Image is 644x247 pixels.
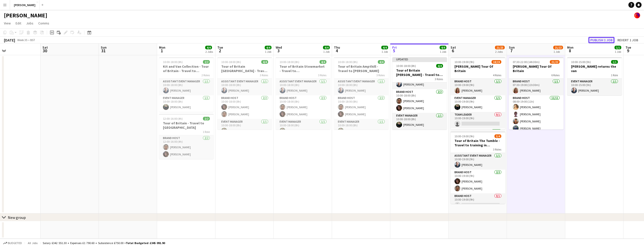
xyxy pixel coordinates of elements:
span: 2 Roles [201,73,210,77]
app-card-role: Assistant Event Manager1/110:00-18:00 (8h)[PERSON_NAME] [159,79,214,95]
span: 21/22 [550,60,560,64]
a: Comms [36,20,51,26]
div: 1 Job [615,50,621,54]
span: All jobs [27,241,39,245]
span: 10:00-18:00 (8h) [338,60,358,64]
app-job-card: 10:00-19:00 (9h)3/4Tour of Britain The Tumble - Travel to training in [GEOGRAPHIC_DATA]3 RolesAss... [451,131,505,204]
app-job-card: 10:00-18:00 (8h)4/4Tour of Britain Ampthill - Travel to [PERSON_NAME]3 RolesAssistant Event Manag... [334,57,389,129]
span: 4/4 [381,46,388,49]
app-card-role: Assistant Event Manager1/110:00-19:00 (9h)[PERSON_NAME] [451,153,505,170]
span: Total Budgeted £345 091.90 [126,241,165,245]
button: [PERSON_NAME] [10,0,40,10]
span: Wed [276,45,282,50]
span: 2/2 [203,117,210,120]
span: 2/2 [203,60,210,64]
span: 3 Roles [318,73,326,77]
span: 10:00-18:00 (8h) [163,60,183,64]
span: Sun [509,45,515,50]
app-card-role: Assistant Event Manager1/110:00-18:00 (8h)[PERSON_NAME] [217,79,272,95]
span: 4/4 [378,60,385,64]
h3: Tour of Britain The Tumble - Travel to training in [GEOGRAPHIC_DATA] [451,139,505,147]
div: BST [30,38,35,42]
div: 1 Job [323,50,330,54]
h3: Tour of Britain [GEOGRAPHIC_DATA] - Travel to [GEOGRAPHIC_DATA] [217,64,272,73]
span: 7 [508,48,515,54]
app-job-card: 10:00-18:00 (8h)4/4Tour of Britain Stowmarket - Travel to [GEOGRAPHIC_DATA]3 RolesAssistant Event... [276,57,330,129]
app-job-card: Updated10:00-18:00 (8h)4/4Tour of Britain [PERSON_NAME] - Travel to The Tumble/[GEOGRAPHIC_DATA]3... [392,57,447,129]
span: 21/22 [553,46,563,49]
span: 31 [100,48,107,54]
app-card-role: Event Manager1/110:00-15:00 (5h)[PERSON_NAME] [567,79,622,95]
span: 4 [333,48,340,54]
span: 30 [42,48,48,54]
span: 4/4 [436,64,443,68]
div: 1 Job [265,50,271,54]
span: View [4,21,11,25]
h1: [PERSON_NAME] [4,12,47,19]
app-job-card: 10:00-19:00 (9h)18/19[PERSON_NAME] Tour Of Britain4 RolesBrand Host1/110:00-19:00 (9h)[PERSON_NAM... [451,57,505,129]
span: Mon [159,45,165,50]
span: Tue [217,45,223,50]
span: 10:00-15:00 (5h) [571,60,591,64]
a: Jobs [24,20,35,26]
app-card-role: Assistant Event Manager1/110:00-18:00 (8h)[PERSON_NAME] [334,79,389,95]
a: View [2,20,13,26]
div: Salary £342 551.30 + Expenses £1 790.60 + Subsistence £750.00 = [43,241,165,245]
app-user-avatar: Tobin James [634,12,640,18]
span: 6 Roles [551,73,560,77]
span: 12:00-16:00 (4h) [163,117,183,120]
span: 3 Roles [376,73,385,77]
button: Budgeted [2,240,23,246]
span: Jobs [26,21,33,25]
div: New group [8,215,26,220]
app-card-role: Brand Host2/210:00-18:00 (8h)[PERSON_NAME][PERSON_NAME] [217,95,272,119]
h3: Kit and Van Collection - Tour of Britain - Travel to [GEOGRAPHIC_DATA] [159,64,214,73]
div: Updated [392,57,447,61]
button: Revert 1 job [615,37,640,43]
app-job-card: 12:00-16:00 (4h)2/2Tour of Britain - Travel to [GEOGRAPHIC_DATA]1 RoleBrand Host2/212:00-16:00 (4... [159,114,214,159]
span: 3/4 [494,134,501,138]
div: 1 Job [553,50,563,54]
span: 2 [217,48,223,54]
span: Fri [392,45,397,50]
app-job-card: 10:00-18:00 (8h)4/4Tour of Britain [GEOGRAPHIC_DATA] - Travel to [GEOGRAPHIC_DATA]3 RolesAssistan... [217,57,272,129]
div: 1 Job [440,50,446,54]
h3: [PERSON_NAME] Tour Of Britain [509,64,563,73]
app-card-role: Brand Host2/210:00-18:00 (8h)[PERSON_NAME][PERSON_NAME] [276,95,330,119]
h3: Tour of Britain Ampthill - Travel to [PERSON_NAME] [334,64,389,73]
app-card-role: Brand Host1/110:00-19:00 (9h)[PERSON_NAME] [451,79,505,95]
span: 10:00-19:00 (9h) [454,60,474,64]
app-card-role: Event Manager1/110:00-18:00 (8h)[PERSON_NAME] [276,119,330,136]
span: Tue [625,45,631,50]
app-job-card: 10:00-15:00 (5h)1/1[PERSON_NAME] returns the van1 RoleEvent Manager1/110:00-15:00 (5h)[PERSON_NAME] [567,57,622,95]
div: 1 Job [382,50,388,54]
span: 4/4 [320,60,326,64]
span: 6 [450,48,456,54]
span: Sat [451,45,456,50]
div: 2 Jobs [495,50,504,54]
app-card-role: Brand Host1/107:30-19:00 (11h30m)[PERSON_NAME] [509,79,563,95]
span: 10:00-18:00 (8h) [221,60,241,64]
app-job-card: 07:30-22:00 (14h30m)21/22[PERSON_NAME] Tour Of Britain6 RolesBrand Host1/107:30-19:00 (11h30m)[PE... [509,57,563,129]
span: 10:00-19:00 (9h) [454,134,474,138]
span: 5 [392,48,397,54]
span: 1 Role [611,73,618,77]
h3: Tour of Britain [PERSON_NAME] - Travel to The Tumble/[GEOGRAPHIC_DATA] [392,68,447,77]
app-card-role: Event Manager1/110:00-18:00 (8h)[PERSON_NAME] [392,113,447,129]
app-card-role: Event Manager1/110:00-19:00 (9h)[PERSON_NAME] [451,95,505,112]
span: Thu [334,45,340,50]
span: 3 Roles [435,77,443,81]
app-job-card: 10:00-18:00 (8h)2/2Kit and Van Collection - Tour of Britain - Travel to [GEOGRAPHIC_DATA]2 RolesA... [159,57,214,112]
span: 10:00-18:00 (8h) [280,60,299,64]
span: 3 Roles [493,148,501,151]
app-card-role: Brand Host0/110:00-19:00 (9h) [451,193,505,210]
span: 4/4 [261,60,268,64]
span: 1 Role [203,130,210,134]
